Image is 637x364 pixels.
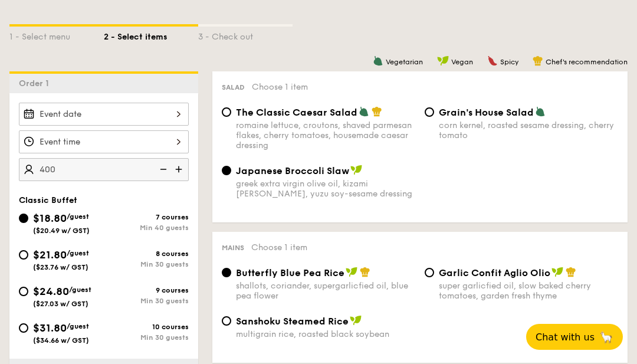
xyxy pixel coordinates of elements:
[439,120,618,140] div: corn kernel, roasted sesame dressing, cherry tomato
[19,103,189,126] input: Event date
[236,179,415,199] div: greek extra virgin olive oil, kizami [PERSON_NAME], yuzu soy-sesame dressing
[551,267,563,277] img: icon-vegan.f8ff3823.svg
[104,224,189,232] div: Min 40 guests
[386,58,423,66] span: Vegetarian
[19,323,28,333] input: $31.80/guest($34.66 w/ GST)10 coursesMin 30 guests
[222,83,245,91] span: Salad
[236,316,349,327] span: Sanshoku Steamed Rice
[536,332,595,343] span: Chat with us
[599,330,613,344] span: 🦙
[171,158,189,181] img: icon-add.58712e84.svg
[535,106,546,117] img: icon-vegetarian.fe4039eb.svg
[222,244,244,252] span: Mains
[236,329,415,339] div: multigrain rice, roasted black soybean
[252,82,308,92] span: Choose 1 item
[373,55,383,66] img: icon-vegetarian.fe4039eb.svg
[346,267,357,277] img: icon-vegan.f8ff3823.svg
[236,267,344,278] span: Butterfly Blue Pea Rice
[153,158,171,181] img: icon-reduce.1d2dbef1.svg
[9,27,104,43] div: 1 - Select menu
[19,250,28,260] input: $21.80/guest($23.76 w/ GST)8 coursesMin 30 guests
[546,58,628,66] span: Chef's recommendation
[104,333,189,342] div: Min 30 guests
[104,297,189,305] div: Min 30 guests
[33,300,88,308] span: ($27.03 w/ GST)
[222,166,231,175] input: Japanese Broccoli Slawgreek extra virgin olive oil, kizami [PERSON_NAME], yuzu soy-sesame dressing
[222,316,231,326] input: Sanshoku Steamed Ricemultigrain rice, roasted black soybean
[236,120,415,150] div: romaine lettuce, croutons, shaved parmesan flakes, cherry tomatoes, housemade caesar dressing
[500,58,518,66] span: Spicy
[67,249,89,257] span: /guest
[425,107,434,117] input: Grain's House Saladcorn kernel, roasted sesame dressing, cherry tomato
[104,250,189,258] div: 8 courses
[104,213,189,221] div: 7 courses
[33,285,69,298] span: $24.80
[350,165,362,175] img: icon-vegan.f8ff3823.svg
[236,165,349,176] span: Japanese Broccoli Slaw
[439,107,534,118] span: Grain's House Salad
[104,323,189,331] div: 10 courses
[526,324,623,350] button: Chat with us🦙
[104,286,189,294] div: 9 courses
[425,268,434,277] input: Garlic Confit Aglio Oliosuper garlicfied oil, slow baked cherry tomatoes, garden fresh thyme
[566,267,576,277] img: icon-chef-hat.a58ddaea.svg
[19,130,189,153] input: Event time
[487,55,498,66] img: icon-spicy.37a8142b.svg
[533,55,543,66] img: icon-chef-hat.a58ddaea.svg
[372,106,382,117] img: icon-chef-hat.a58ddaea.svg
[33,227,90,235] span: ($20.49 w/ GST)
[19,78,54,88] span: Order 1
[19,287,28,296] input: $24.80/guest($27.03 w/ GST)9 coursesMin 30 guests
[236,281,415,301] div: shallots, coriander, supergarlicfied oil, blue pea flower
[33,336,89,345] span: ($34.66 w/ GST)
[69,286,91,294] span: /guest
[19,158,189,181] input: Number of guests
[33,263,88,271] span: ($23.76 w/ GST)
[33,212,67,225] span: $18.80
[350,315,362,326] img: icon-vegan.f8ff3823.svg
[19,214,28,223] input: $18.80/guest($20.49 w/ GST)7 coursesMin 40 guests
[67,322,89,330] span: /guest
[33,322,67,335] span: $31.80
[104,27,198,43] div: 2 - Select items
[222,268,231,277] input: Butterfly Blue Pea Riceshallots, coriander, supergarlicfied oil, blue pea flower
[439,281,618,301] div: super garlicfied oil, slow baked cherry tomatoes, garden fresh thyme
[360,267,370,277] img: icon-chef-hat.a58ddaea.svg
[439,267,550,278] span: Garlic Confit Aglio Olio
[104,260,189,268] div: Min 30 guests
[437,55,449,66] img: icon-vegan.f8ff3823.svg
[251,242,307,252] span: Choose 1 item
[451,58,473,66] span: Vegan
[222,107,231,117] input: The Classic Caesar Saladromaine lettuce, croutons, shaved parmesan flakes, cherry tomatoes, house...
[33,248,67,261] span: $21.80
[67,212,89,221] span: /guest
[198,27,293,43] div: 3 - Check out
[359,106,369,117] img: icon-vegetarian.fe4039eb.svg
[19,195,77,205] span: Classic Buffet
[236,107,357,118] span: The Classic Caesar Salad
